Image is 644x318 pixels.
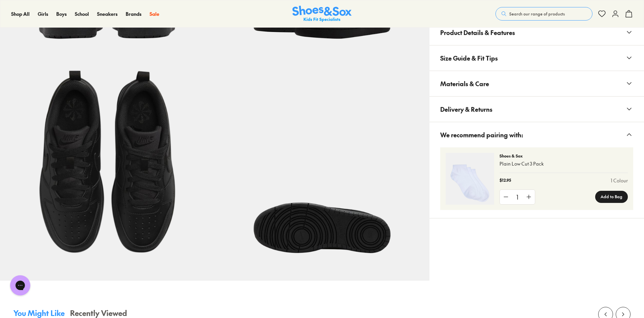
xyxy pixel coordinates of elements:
[75,10,89,17] a: School
[126,10,141,17] a: Brands
[509,11,565,17] span: Search our range of products
[429,122,644,147] button: We recommend pairing with:
[595,191,628,203] button: Add to Bag
[440,99,492,119] span: Delivery & Returns
[56,10,67,17] a: Boys
[495,7,592,21] button: Search our range of products
[38,10,48,17] span: Girls
[215,66,429,281] img: 9-453314_1
[500,160,628,167] p: Plain Low Cut 3 Pack
[56,10,67,17] span: Boys
[11,10,30,17] a: Shop All
[429,97,644,122] button: Delivery & Returns
[126,10,141,17] span: Brands
[429,20,644,45] button: Product Details & Features
[611,177,628,184] a: 1 Colour
[440,23,515,42] span: Product Details & Features
[150,10,159,17] span: Sale
[429,71,644,96] button: Materials & Care
[429,45,644,71] button: Size Guide & Fit Tips
[150,10,159,17] a: Sale
[97,10,118,17] a: Sneakers
[440,74,489,94] span: Materials & Care
[500,153,628,159] p: Shoes & Sox
[292,6,352,22] a: Shoes & Sox
[38,10,48,17] a: Girls
[75,10,89,17] span: School
[11,10,30,17] span: Shop All
[440,48,498,68] span: Size Guide & Fit Tips
[500,177,511,184] p: $12.95
[292,6,352,22] img: SNS_Logo_Responsive.svg
[97,10,118,17] span: Sneakers
[7,273,34,298] iframe: Gorgias live chat messenger
[446,153,494,205] img: 4-356389_1
[512,190,523,204] div: 1
[440,125,523,145] span: We recommend pairing with:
